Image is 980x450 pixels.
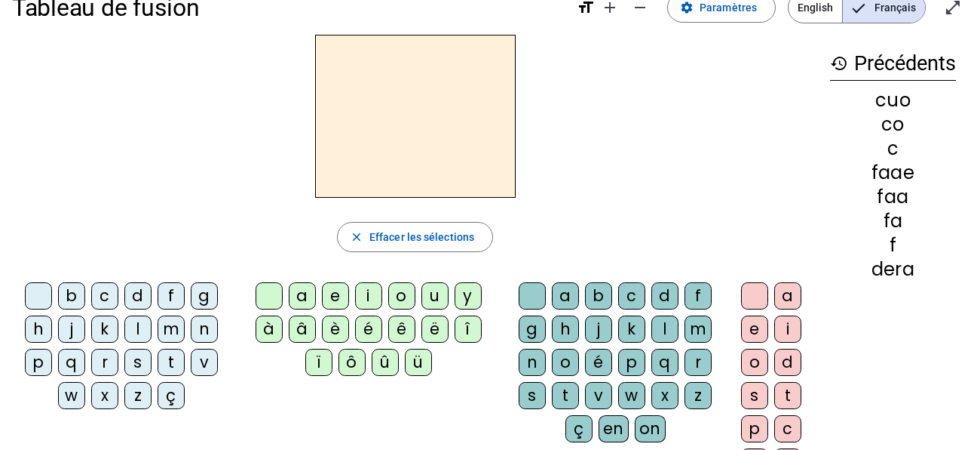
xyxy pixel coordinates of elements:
[369,228,474,246] span: Effacer les sélections
[158,382,185,409] div: ç
[421,282,449,310] div: u
[289,316,316,343] div: â
[58,382,85,409] div: w
[585,382,612,409] div: v
[191,282,218,310] div: g
[91,349,118,376] div: r
[158,349,185,376] div: t
[256,316,283,343] div: à
[684,349,712,376] div: r
[289,282,316,310] div: a
[58,349,85,376] div: q
[684,316,712,343] div: m
[58,316,85,343] div: j
[322,316,349,343] div: è
[322,282,349,310] div: e
[372,349,399,376] div: û
[741,349,768,376] div: o
[552,316,579,343] div: h
[58,282,85,310] div: b
[651,382,678,409] div: x
[618,349,645,376] div: p
[830,91,956,109] div: cuo
[124,382,152,409] div: z
[337,222,493,252] button: Effacer les sélections
[774,282,801,310] div: a
[350,230,363,244] mat-icon: close
[618,316,645,343] div: k
[651,316,678,343] div: l
[191,316,218,343] div: n
[635,415,666,442] div: on
[741,316,768,343] div: e
[519,316,546,343] div: g
[774,316,801,343] div: i
[338,349,366,376] div: ô
[599,415,629,442] div: en
[830,188,956,206] div: faa
[741,415,768,442] div: p
[388,316,415,343] div: ê
[684,382,712,409] div: z
[158,282,185,310] div: f
[585,316,612,343] div: j
[830,260,956,279] div: dera
[684,282,712,310] div: f
[421,316,449,343] div: ë
[585,349,612,376] div: é
[830,140,956,158] div: c
[618,382,645,409] div: w
[124,282,152,310] div: d
[552,349,579,376] div: o
[830,236,956,254] div: f
[455,316,482,343] div: î
[91,282,118,310] div: c
[830,116,956,134] div: co
[519,382,546,409] div: s
[355,282,382,310] div: i
[305,349,332,376] div: ï
[552,282,579,310] div: a
[552,382,579,409] div: t
[651,282,678,310] div: d
[455,282,482,310] div: y
[25,316,52,343] div: h
[91,316,118,343] div: k
[124,349,152,376] div: s
[25,349,52,376] div: p
[124,316,152,343] div: l
[388,282,415,310] div: o
[565,415,593,442] div: ç
[830,47,956,81] h3: Précédents
[519,349,546,376] div: n
[680,1,694,14] mat-icon: settings
[774,382,801,409] div: t
[618,282,645,310] div: c
[830,164,956,182] div: faae
[774,349,801,376] div: d
[651,349,678,376] div: q
[585,282,612,310] div: b
[741,382,768,409] div: s
[830,54,848,72] mat-icon: history
[405,349,432,376] div: ü
[191,349,218,376] div: v
[774,415,801,442] div: c
[830,212,956,230] div: fa
[91,382,118,409] div: x
[355,316,382,343] div: é
[158,316,185,343] div: m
